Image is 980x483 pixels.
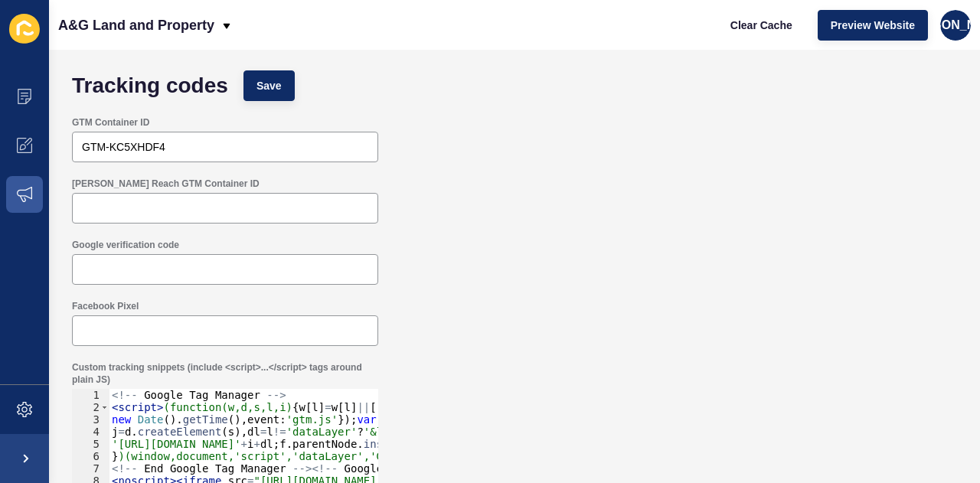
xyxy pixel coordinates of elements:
span: Clear Cache [730,18,792,33]
p: A&G Land and Property [58,6,214,44]
h1: Tracking codes [72,78,228,93]
div: 5 [72,438,109,450]
label: Custom tracking snippets (include <script>...</script> tags around plain JS) [72,361,378,386]
span: Save [256,78,282,93]
div: 7 [72,462,109,475]
label: GTM Container ID [72,116,149,129]
div: 1 [72,389,109,401]
button: Preview Website [818,10,928,41]
button: Save [243,70,295,101]
div: 6 [72,450,109,462]
div: 2 [72,401,109,413]
label: [PERSON_NAME] Reach GTM Container ID [72,178,260,190]
label: Facebook Pixel [72,300,139,312]
button: Clear Cache [717,10,805,41]
span: Preview Website [831,18,915,33]
div: 3 [72,413,109,426]
div: 4 [72,426,109,438]
label: Google verification code [72,239,179,251]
